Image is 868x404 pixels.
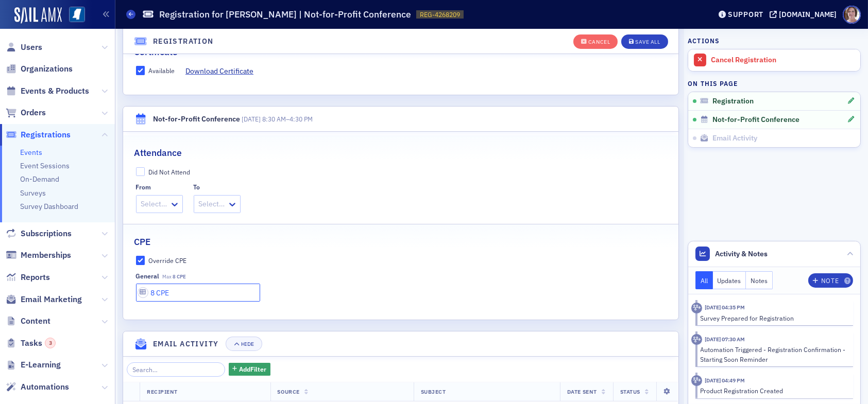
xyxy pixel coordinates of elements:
div: Cancel [588,39,610,45]
button: Note [808,273,853,288]
a: Events [20,148,42,157]
a: On-Demand [20,174,59,184]
div: Cancel Registration [711,56,855,65]
span: REG-4268209 [420,10,460,19]
span: Automations [21,381,69,393]
div: Activity [691,375,702,386]
h4: On this page [688,79,861,88]
button: AddFilter [229,363,271,376]
span: Email Marketing [21,294,82,305]
span: Not-for-Profit Conference [712,115,799,125]
div: [DOMAIN_NAME] [779,10,837,19]
a: Cancel Registration [688,49,860,71]
div: Note [821,278,839,284]
button: All [695,271,713,289]
div: Save All [635,39,660,45]
a: Tasks3 [6,338,56,349]
button: Notes [746,271,773,289]
time: 8:30 AM [262,115,286,123]
button: Updates [713,271,746,289]
span: Profile [843,6,861,24]
time: 9/22/2025 04:49 PM [705,377,745,384]
div: To [194,183,200,191]
img: SailAMX [69,7,85,23]
time: 9/25/2025 07:30 AM [705,336,745,343]
span: Users [21,42,42,53]
span: Orders [21,107,46,118]
span: Memberships [21,250,71,261]
span: Content [21,315,50,327]
div: Support [728,10,763,19]
img: SailAMX [14,7,62,24]
span: Reports [21,272,50,283]
div: Override CPE [148,256,186,265]
button: [DOMAIN_NAME] [770,11,840,18]
a: Orders [6,107,46,118]
button: Save All [621,34,668,49]
span: Subscriptions [21,228,72,239]
span: E-Learning [21,359,61,371]
span: Registrations [21,129,71,140]
h4: Email Activity [153,339,219,349]
h2: Attendance [134,146,182,160]
a: Automations [6,381,69,393]
div: Hide [241,341,254,347]
a: Registrations [6,129,71,140]
time: 9/25/2025 04:35 PM [705,304,745,311]
span: Email Activity [712,134,757,143]
span: Organizations [21,63,73,75]
div: From [136,183,151,191]
a: Event Sessions [20,161,70,170]
span: Activity & Notes [716,249,768,259]
span: Subject [421,388,446,395]
div: 3 [45,338,56,348]
div: Activity [691,303,702,313]
span: Status [620,388,640,395]
button: Hide [226,337,262,351]
h4: Registration [153,36,214,47]
div: Activity [691,334,702,345]
a: Download Certificate [185,66,261,77]
span: Registration [712,97,754,106]
input: Did Not Attend [136,167,145,177]
a: View Homepage [62,7,85,24]
a: Surveys [20,188,46,198]
button: Cancel [573,34,618,49]
div: Product Registration Created [701,386,846,395]
div: Did Not Attend [148,168,190,177]
span: Source [278,388,300,395]
span: Max [162,273,186,280]
a: Survey Dashboard [20,202,78,211]
a: Subscriptions [6,228,72,239]
span: 8 CPE [173,273,186,280]
h2: CPE [134,235,150,249]
a: Email Marketing [6,294,82,305]
div: General [136,272,160,280]
a: Reports [6,272,50,283]
time: 4:30 PM [290,115,313,123]
span: [DATE] [242,115,261,123]
input: Available [136,66,145,75]
div: Available [148,66,175,75]
div: Automation Triggered - Registration Confirmation - Starting Soon Reminder [701,345,846,364]
span: Events & Products [21,85,89,97]
span: – [242,115,313,123]
a: Content [6,315,50,327]
h4: Actions [688,36,720,45]
input: Search… [127,362,225,377]
a: Organizations [6,63,73,75]
a: Memberships [6,250,71,261]
span: Tasks [21,338,56,349]
a: Users [6,42,42,53]
div: Survey Prepared for Registration [701,313,846,323]
input: Override CPE [136,256,145,265]
div: Not-for-Profit Conference [153,114,240,125]
a: Events & Products [6,85,89,97]
span: Date Sent [567,388,597,395]
span: Add Filter [239,364,266,374]
a: E-Learning [6,359,61,371]
span: Recipient [147,388,178,395]
h1: Registration for [PERSON_NAME] | Not-for-Profit Conference [159,8,411,21]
